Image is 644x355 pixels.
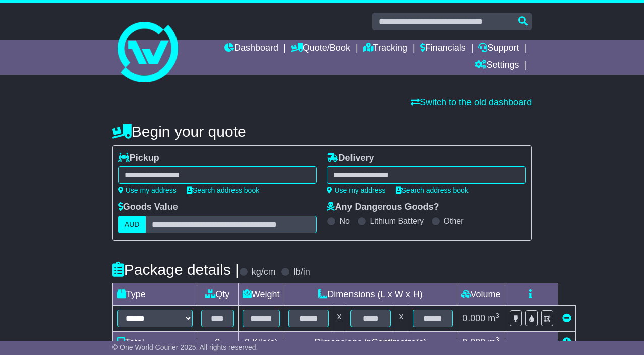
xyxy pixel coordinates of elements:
[495,312,499,319] sup: 3
[284,332,457,354] td: Dimensions in Centimetre(s)
[327,153,374,164] label: Delivery
[238,283,284,306] td: Weight
[118,202,178,213] label: Goods Value
[118,186,177,194] a: Use my address
[333,306,346,332] td: x
[562,313,571,323] a: Remove this item
[488,313,499,323] span: m
[339,216,349,226] label: No
[112,261,239,278] h4: Package details |
[252,267,276,278] label: kg/cm
[112,283,197,306] td: Type
[245,337,250,347] span: 0
[411,97,532,107] a: Switch to the old dashboard
[187,186,259,194] a: Search address book
[112,123,532,140] h4: Begin your quote
[420,40,466,57] a: Financials
[488,337,499,347] span: m
[197,332,238,354] td: 0
[224,40,278,57] a: Dashboard
[294,267,310,278] label: lb/in
[396,186,469,194] a: Search address book
[118,216,146,233] label: AUD
[475,57,519,75] a: Settings
[462,313,485,323] span: 0.000
[478,40,519,57] a: Support
[457,283,505,306] td: Volume
[495,336,499,343] sup: 3
[327,186,385,194] a: Use my address
[118,153,159,164] label: Pickup
[112,332,197,354] td: Total
[238,332,284,354] td: Kilo(s)
[112,343,258,351] span: © One World Courier 2025. All rights reserved.
[284,283,457,306] td: Dimensions (L x W x H)
[444,216,464,226] label: Other
[327,202,439,213] label: Any Dangerous Goods?
[363,40,407,57] a: Tracking
[197,283,238,306] td: Qty
[370,216,424,226] label: Lithium Battery
[291,40,350,57] a: Quote/Book
[562,337,571,347] a: Add new item
[395,306,408,332] td: x
[462,337,485,347] span: 0.000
